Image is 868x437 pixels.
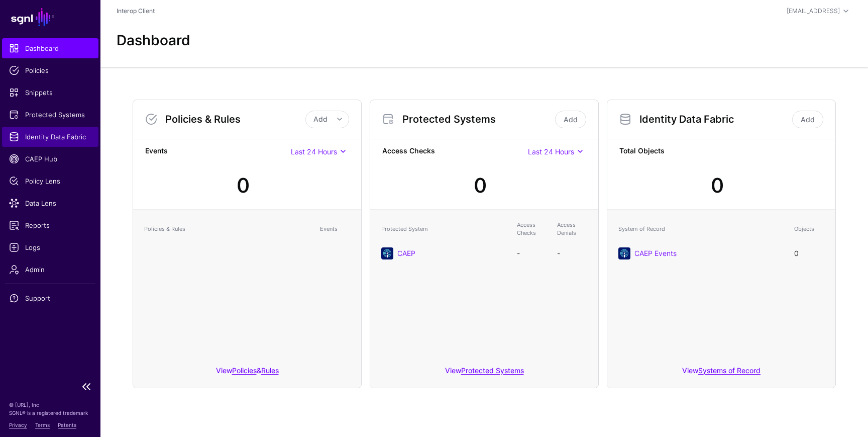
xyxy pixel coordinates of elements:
a: Interop Client [117,7,155,15]
span: Data Lens [9,198,91,208]
h3: Identity Data Fabric [639,113,790,125]
a: Systems of Record [698,366,761,375]
th: System of Record [613,216,789,242]
span: Last 24 Hours [291,147,337,156]
div: 0 [711,170,724,201]
a: Add [555,111,586,128]
p: © [URL], Inc [9,401,91,409]
span: Policy Lens [9,176,91,186]
a: CAEP [397,249,415,257]
h2: Dashboard [117,32,190,49]
h3: Policies & Rules [165,113,305,125]
span: Logs [9,242,91,252]
a: Privacy [9,422,27,428]
span: Admin [9,265,91,275]
a: SGNL [6,6,94,28]
a: Reports [2,215,98,235]
th: Protected System [376,216,512,242]
span: Last 24 Hours [528,147,574,156]
a: Policy Lens [2,171,98,191]
a: Identity Data Fabric [2,127,98,147]
strong: Access Checks [382,145,528,158]
span: Identity Data Fabric [9,132,91,142]
span: Snippets [9,88,91,98]
span: Policies [9,65,91,75]
a: Snippets [2,82,98,103]
a: Dashboard [2,38,98,58]
span: Add [313,115,328,123]
p: SGNL® is a registered trademark [9,409,91,417]
h3: Protected Systems [402,113,553,125]
a: Data Lens [2,193,98,213]
span: Support [9,293,91,303]
a: Add [792,111,823,128]
div: [EMAIL_ADDRESS] [787,7,840,16]
span: Protected Systems [9,110,91,120]
a: CAEP Hub [2,149,98,169]
th: Access Checks [512,216,552,242]
div: View [370,359,598,388]
span: CAEP Hub [9,154,91,164]
a: Policies [232,366,257,375]
td: 0 [789,242,829,265]
div: 0 [474,170,487,201]
span: Dashboard [9,43,91,53]
th: Objects [789,216,829,242]
th: Events [315,216,355,242]
td: - [552,242,592,265]
a: CAEP Events [634,249,677,257]
img: svg+xml;base64,PHN2ZyB3aWR0aD0iNjQiIGhlaWdodD0iNjQiIHZpZXdCb3g9IjAgMCA2NCA2NCIgZmlsbD0ibm9uZSIgeG... [618,247,630,259]
a: Patents [58,422,76,428]
div: View [607,359,835,388]
a: Protected Systems [2,105,98,125]
div: View & [133,359,361,388]
td: - [512,242,552,265]
a: Logs [2,237,98,257]
a: Terms [35,422,50,428]
th: Access Denials [552,216,592,242]
a: Policies [2,60,98,80]
a: Rules [261,366,279,375]
strong: Total Objects [619,145,823,158]
a: Admin [2,259,98,280]
strong: Events [145,145,291,158]
span: Reports [9,220,91,230]
th: Policies & Rules [139,216,315,242]
div: 0 [237,170,250,201]
img: svg+xml;base64,PHN2ZyB3aWR0aD0iNjQiIGhlaWdodD0iNjQiIHZpZXdCb3g9IjAgMCA2NCA2NCIgZmlsbD0ibm9uZSIgeG... [381,247,393,259]
a: Protected Systems [461,366,524,375]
